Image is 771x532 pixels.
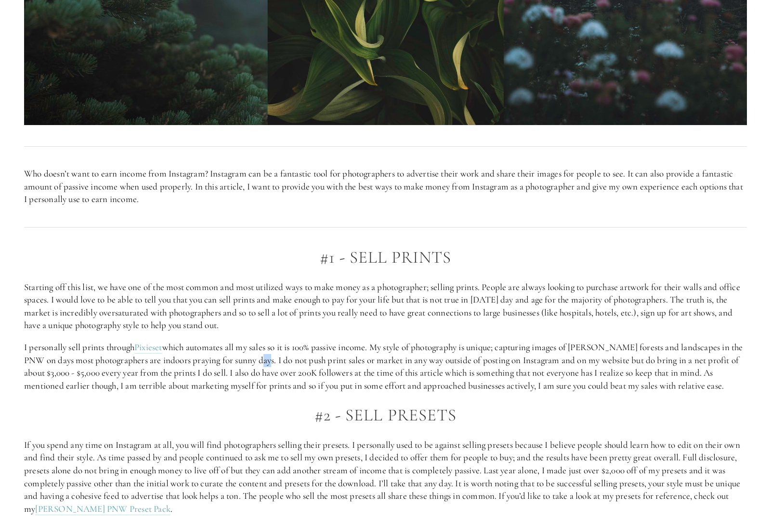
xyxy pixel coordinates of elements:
h2: #1 - Sell Prints [24,248,747,267]
p: If you spend any time on Instagram at all, you will find photographers selling their presets. I p... [24,439,747,516]
a: [PERSON_NAME] PNW Preset Pack [35,503,170,515]
a: Pixieset [134,342,162,354]
h2: #2 - Sell Presets [24,406,747,425]
p: Who doesn’t want to earn income from Instagram? Instagram can be a fantastic tool for photographe... [24,167,747,206]
p: I personally sell prints through which automates all my sales so it is 100% passive income. My st... [24,341,747,392]
p: Starting off this list, we have one of the most common and most utilized ways to make money as a ... [24,281,747,332]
